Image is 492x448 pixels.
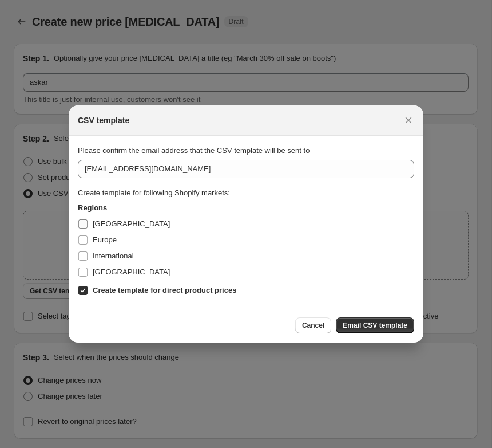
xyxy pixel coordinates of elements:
span: [GEOGRAPHIC_DATA] [93,219,170,228]
span: International [93,251,134,260]
div: Create template for following Shopify markets: [78,187,414,199]
h2: CSV template [78,115,129,126]
button: Close [400,112,416,128]
button: Email CSV template [336,317,414,333]
span: [GEOGRAPHIC_DATA] [93,268,170,276]
span: Email CSV template [343,321,407,330]
span: Cancel [302,321,324,330]
h3: Regions [78,202,414,214]
span: Europe [93,235,117,244]
b: Create template for direct product prices [93,286,236,294]
span: Please confirm the email address that the CSV template will be sent to [78,146,310,155]
button: Cancel [295,317,331,333]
